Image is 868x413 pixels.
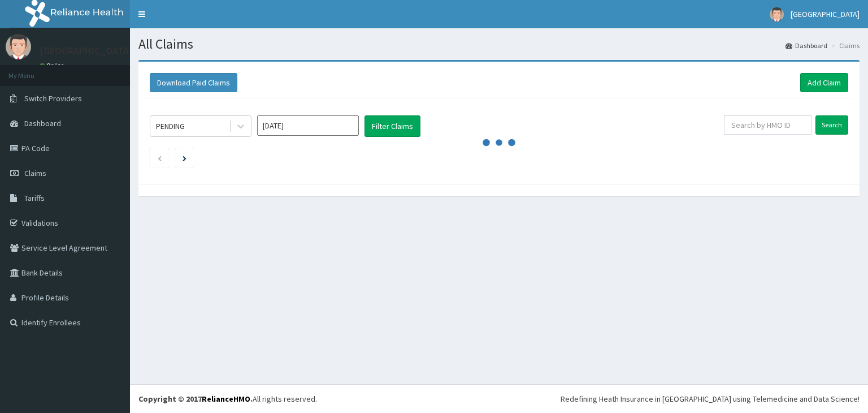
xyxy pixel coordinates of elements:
[6,34,31,59] img: User Image
[724,115,811,135] input: Search by HMO ID
[156,121,185,132] div: PENDING
[561,393,860,405] div: Redefining Heath Insurance in [GEOGRAPHIC_DATA] using Telemedicine and Data Science!
[785,41,827,50] a: Dashboard
[183,153,186,163] a: Next page
[40,46,133,56] p: [GEOGRAPHIC_DATA]
[364,115,420,137] button: Filter Claims
[40,62,67,70] a: Online
[130,384,868,413] footer: All rights reserved.
[157,153,162,163] a: Previous page
[257,115,359,136] input: Select Month and Year
[815,115,848,135] input: Search
[770,7,784,21] img: User Image
[24,93,82,104] span: Switch Providers
[202,394,250,404] a: RelianceHMO
[800,73,848,92] a: Add Claim
[791,9,860,19] span: [GEOGRAPHIC_DATA]
[150,73,237,92] button: Download Paid Claims
[24,118,61,128] span: Dashboard
[24,168,46,178] span: Claims
[482,126,516,160] svg: audio-loading
[138,37,860,51] h1: All Claims
[828,41,860,50] li: Claims
[24,193,45,203] span: Tariffs
[138,394,253,404] strong: Copyright © 2017 .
